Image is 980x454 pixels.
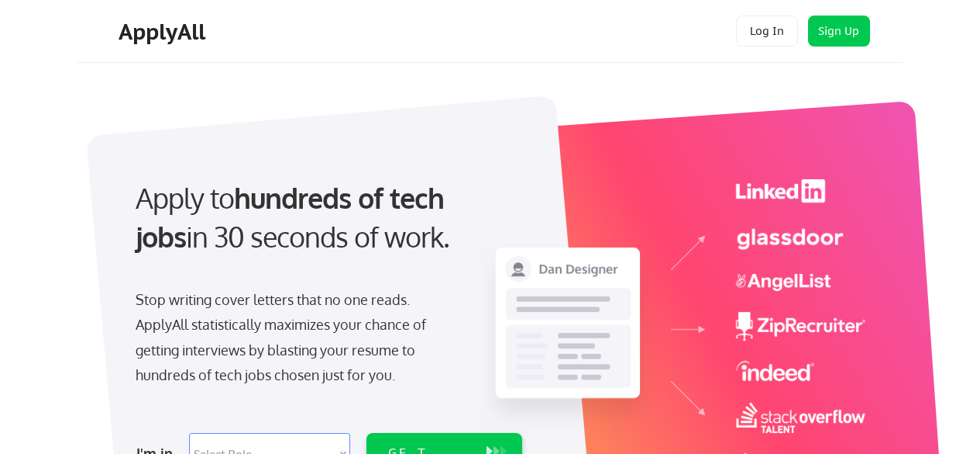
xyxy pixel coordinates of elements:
button: Log In [736,16,798,47]
div: ApplyAll [119,19,210,45]
strong: hundreds of tech jobs [136,180,451,254]
div: Apply to in 30 seconds of work. [136,178,516,257]
div: Stop writing cover letters that no one reads. ApplyAll statistically maximizes your chance of get... [136,287,454,388]
button: Sign Up [808,16,870,47]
